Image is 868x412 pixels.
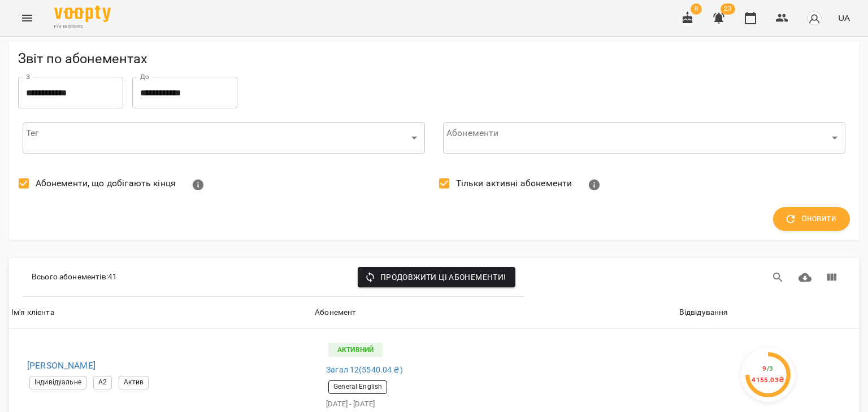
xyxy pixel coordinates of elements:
button: Пошук [765,264,792,291]
img: Voopty Logo [54,6,111,22]
span: Актив [119,378,148,387]
span: Відвідування [679,306,857,319]
a: [PERSON_NAME]ІндивідуальнеА2Актив [18,358,303,392]
span: Загал 12 ( 5540.04 ₴ ) [326,364,403,376]
span: Ім'я клієнта [11,306,310,319]
button: Menu [14,5,41,32]
div: Абонемент [315,306,356,319]
span: UA [838,12,850,24]
span: Абонемент [315,306,675,319]
div: ​ [443,122,845,154]
button: Продовжити ці абонементи! [358,267,515,287]
button: Оновити [773,207,850,231]
div: Відвідування [679,306,728,319]
div: Table Toolbar [9,258,859,297]
span: Оновити [787,212,836,226]
button: Показати абонементи з 3 або менше відвідуваннями або що закінчуються протягом 7 днів [185,172,212,199]
button: UA [834,7,854,28]
p: Активний [328,343,383,357]
h6: [PERSON_NAME] [27,358,303,374]
span: Індивідуальне [30,378,86,387]
p: Всього абонементів : 41 [32,271,117,283]
span: А2 [94,378,111,387]
span: / 3 [767,365,774,372]
p: [DATE] - [DATE] [326,398,663,410]
div: ​ [23,122,425,154]
span: Тільки активні абонементи [456,177,572,190]
div: Сортувати [679,306,728,319]
div: Сортувати [315,306,356,319]
h5: Звіт по абонементах [18,50,850,68]
div: Ім'я клієнта [11,306,54,319]
span: Абонементи, що добігають кінця [36,177,176,190]
img: avatar_s.png [806,10,822,26]
button: Вигляд колонок [818,264,845,291]
div: 9 4155.03 ₴ [752,363,784,385]
span: General English [329,382,387,392]
span: For Business [54,23,111,30]
span: 23 [721,3,735,15]
button: Показувати тільки абонементи з залишком занять або з відвідуваннями. Активні абонементи - це ті, ... [581,172,608,199]
span: 8 [691,3,702,15]
button: Завантажити CSV [792,264,819,291]
div: Сортувати [11,306,54,319]
span: Продовжити ці абонементи! [367,270,506,284]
